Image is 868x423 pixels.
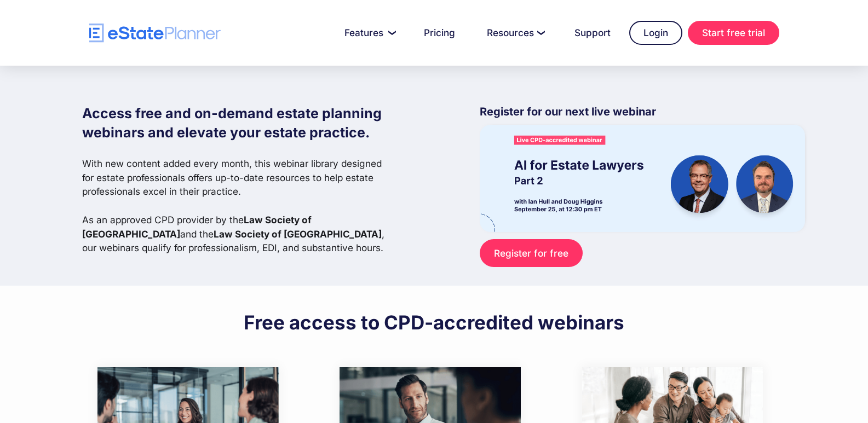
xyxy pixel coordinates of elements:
img: eState Academy webinar [480,125,805,231]
a: Login [629,21,682,45]
h2: Free access to CPD-accredited webinars [244,310,624,334]
a: home [89,24,221,43]
a: Resources [474,22,556,44]
a: Register for free [480,239,582,267]
a: Pricing [411,22,468,44]
a: Features [331,22,405,44]
h1: Access free and on-demand estate planning webinars and elevate your estate practice. [82,104,393,142]
strong: Law Society of [GEOGRAPHIC_DATA] [214,228,382,240]
a: Start free trial [688,21,779,45]
strong: Law Society of [GEOGRAPHIC_DATA] [82,214,312,240]
p: With new content added every month, this webinar library designed for estate professionals offers... [82,157,393,255]
a: Support [561,22,624,44]
p: Register for our next live webinar [480,104,805,125]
